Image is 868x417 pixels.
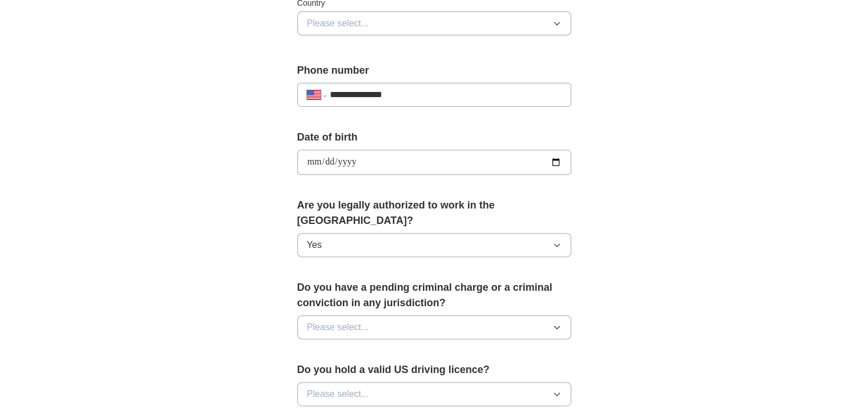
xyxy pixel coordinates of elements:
label: Are you legally authorized to work in the [GEOGRAPHIC_DATA]? [297,198,571,228]
label: Do you hold a valid US driving licence? [297,362,571,378]
span: Please select... [307,17,369,30]
button: Yes [297,233,571,257]
span: Please select... [307,320,369,334]
label: Date of birth [297,130,571,145]
label: Do you have a pending criminal charge or a criminal conviction in any jurisdiction? [297,280,571,311]
label: Phone number [297,63,571,78]
button: Please select... [297,382,571,406]
span: Yes [307,238,322,252]
button: Please select... [297,315,571,339]
span: Please select... [307,387,369,401]
button: Please select... [297,11,571,35]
